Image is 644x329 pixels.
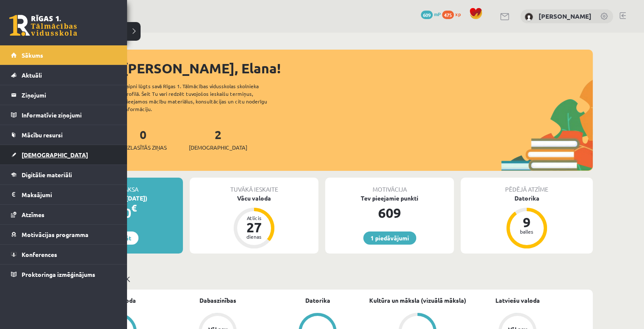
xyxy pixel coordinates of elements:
legend: Informatīvie ziņojumi [22,105,116,125]
div: 609 [325,203,454,223]
span: [DEMOGRAPHIC_DATA] [189,143,247,152]
a: Dabaszinības [199,296,236,305]
a: Kultūra un māksla (vizuālā māksla) [369,296,466,305]
span: Atzīmes [22,211,44,218]
div: Vācu valoda [190,194,318,203]
span: Motivācijas programma [22,231,88,238]
div: [PERSON_NAME], Elana! [123,58,593,78]
a: Atzīmes [11,205,116,224]
span: [DEMOGRAPHIC_DATA] [22,151,88,159]
div: dienas [241,234,267,239]
a: 609 mP [421,11,441,17]
a: Sākums [11,45,116,65]
a: 0Neizlasītās ziņas [119,127,167,152]
legend: Maksājumi [22,185,116,204]
div: 27 [241,220,267,234]
span: 609 [421,11,433,19]
span: Sākums [22,51,43,59]
div: Laipni lūgts savā Rīgas 1. Tālmācības vidusskolas skolnieka profilā. Šeit Tu vari redzēt tuvojošo... [124,82,282,113]
a: Ziņojumi [11,85,116,105]
span: Aktuāli [22,71,42,79]
div: balles [514,229,539,234]
span: 475 [442,11,454,19]
div: Tuvākā ieskaite [190,178,318,194]
a: Digitālie materiāli [11,165,116,184]
span: Neizlasītās ziņas [119,143,167,152]
span: Mācību resursi [22,131,63,139]
a: Proktoringa izmēģinājums [11,265,116,284]
div: Datorika [461,194,593,203]
div: Motivācija [325,178,454,194]
span: Digitālie materiāli [22,171,72,178]
span: Konferences [22,251,57,258]
span: xp [455,11,461,17]
a: Maksājumi [11,185,116,204]
p: Mācību plāns 11.b3 JK [54,273,589,284]
a: Motivācijas programma [11,225,116,244]
a: [PERSON_NAME] [539,12,591,20]
a: 475 xp [442,11,465,17]
a: 1 piedāvājumi [363,231,416,245]
a: [DEMOGRAPHIC_DATA] [11,145,116,164]
a: Latviešu valoda [495,296,540,305]
a: Rīgas 1. Tālmācības vidusskola [9,15,77,36]
div: Tev pieejamie punkti [325,194,454,203]
div: Pēdējā atzīme [461,178,593,194]
a: 2[DEMOGRAPHIC_DATA] [189,127,247,152]
a: Datorika 9 balles [461,194,593,250]
div: 9 [514,215,539,229]
a: Informatīvie ziņojumi [11,105,116,125]
a: Mācību resursi [11,125,116,145]
a: Datorika [305,296,330,305]
span: mP [434,11,441,17]
img: Elana Rostovska [525,13,533,21]
span: € [131,202,137,214]
a: Konferences [11,245,116,264]
legend: Ziņojumi [22,85,116,105]
div: Atlicis [241,215,267,220]
span: Proktoringa izmēģinājums [22,270,95,278]
a: Vācu valoda Atlicis 27 dienas [190,194,318,250]
a: Aktuāli [11,65,116,85]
